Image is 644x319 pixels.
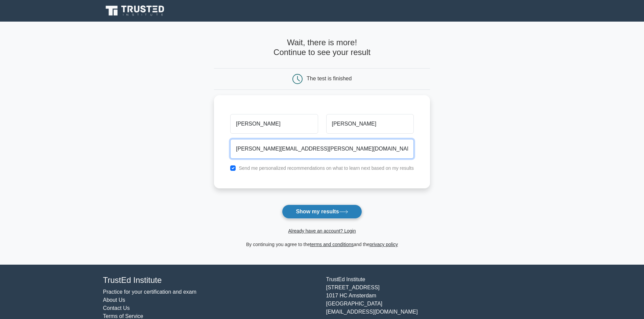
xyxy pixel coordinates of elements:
h4: Wait, there is more! Continue to see your result [214,38,430,57]
a: Contact Us [103,305,130,311]
a: About Us [103,297,125,303]
div: The test is finished [307,76,352,81]
a: privacy policy [369,242,398,247]
input: Email [230,139,414,159]
input: First name [230,114,318,134]
button: Show my results [282,205,362,219]
h4: TrustEd Institute [103,275,318,285]
a: terms and conditions [310,242,354,247]
div: By continuing you agree to the and the [210,240,434,248]
a: Already have an account? Login [288,228,356,234]
a: Terms of Service [103,313,143,319]
label: Send me personalized recommendations on what to learn next based on my results [239,165,414,171]
a: Practice for your certification and exam [103,289,197,295]
input: Last name [326,114,414,134]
